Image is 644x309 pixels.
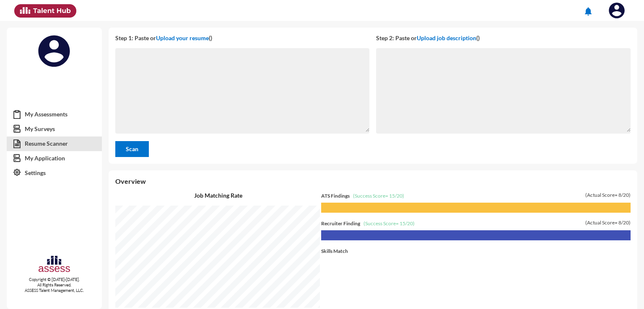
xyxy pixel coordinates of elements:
a: My Assessments [7,107,102,122]
span: (Success Score= 15/20) [364,220,415,227]
button: Scan [115,141,149,157]
a: My Application [7,151,102,166]
span: ATS Findings [321,193,350,199]
span: (Actual Score= 8/20) [585,219,631,226]
p: Copyright © [DATE]-[DATE]. All Rights Reserved. ASSESS Talent Management, LLC. [7,277,102,293]
span: Scan [126,145,138,152]
p: Step 2: Paste or () [376,34,631,41]
a: My Surveys [7,121,102,136]
p: Step 1: Paste or () [115,34,370,41]
p: Overview [115,177,631,185]
span: Upload job description [417,34,476,41]
span: Upload your resume [156,34,209,41]
a: Resume Scanner [7,136,102,151]
span: Skills Match [321,248,348,254]
p: Job Matching Rate [115,192,322,199]
span: Recruiter Finding [321,220,360,227]
img: defaultimage.svg [37,34,71,68]
span: (Success Score= 15/20) [353,193,404,199]
a: Settings [7,165,102,180]
mat-icon: notifications [583,6,593,16]
span: (Actual Score= 8/20) [585,192,631,198]
img: assesscompany-logo.png [38,255,71,275]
